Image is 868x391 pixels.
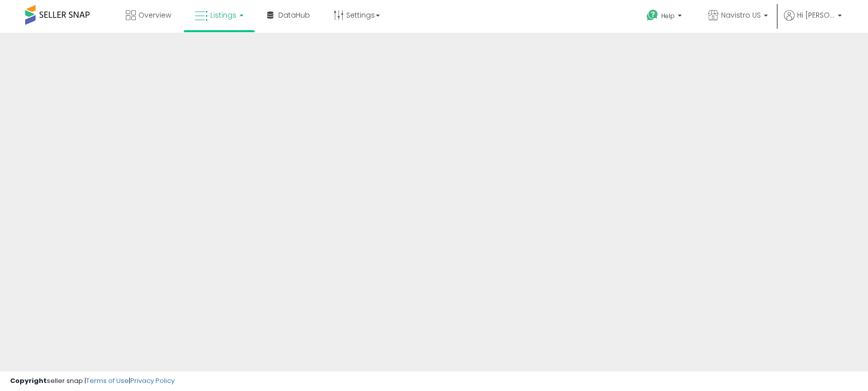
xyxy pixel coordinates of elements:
[784,10,842,33] a: Hi [PERSON_NAME]
[210,10,236,20] span: Listings
[661,12,675,20] span: Help
[10,376,175,386] div: seller snap | |
[797,10,835,20] span: Hi [PERSON_NAME]
[639,2,692,33] a: Help
[646,9,659,22] i: Get Help
[721,10,761,20] span: Navistro US
[278,10,310,20] span: DataHub
[130,376,175,385] a: Privacy Policy
[138,10,171,20] span: Overview
[10,376,47,385] strong: Copyright
[86,376,129,385] a: Terms of Use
